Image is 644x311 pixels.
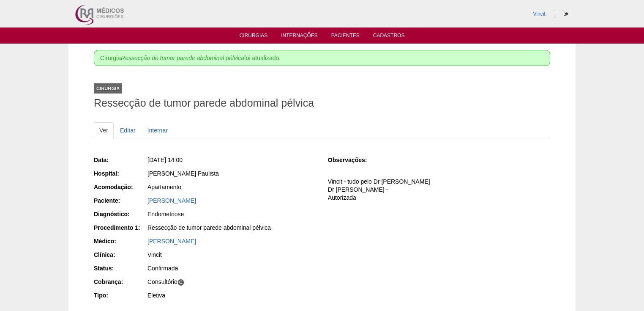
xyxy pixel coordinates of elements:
div: Procedimento 1: [94,223,147,232]
i: Sair [564,11,568,17]
div: Clínica: [94,250,147,259]
div: Hospital: [94,169,147,178]
span: C [177,279,185,286]
div: Acomodação: [94,183,147,191]
em: Ressecção de tumor parede abdominal pélvica [121,55,244,61]
div: Cirurgia foi atualizado. [94,50,550,66]
div: Consultório [147,278,316,286]
div: Data: [94,156,147,164]
div: Cobrança: [94,278,147,286]
a: Internar [142,122,173,138]
a: Cadastros [373,33,405,41]
a: [PERSON_NAME] [147,238,196,245]
a: Pacientes [331,33,360,41]
a: Cirurgias [240,33,268,41]
a: Ver [94,122,114,138]
div: Endometriose [147,210,316,218]
div: Confirmada [147,264,316,272]
div: Diagnóstico: [94,210,147,218]
div: Status: [94,264,147,272]
a: Internações [281,33,318,41]
div: [PERSON_NAME] Paulista [147,169,316,178]
div: Eletiva [147,291,316,300]
div: Cirurgia [94,83,122,94]
p: Vincit - tudo pelo Dr [PERSON_NAME] Dr [PERSON_NAME] - Autorizada [328,178,550,202]
div: Tipo: [94,291,147,300]
a: Vincit [533,11,546,17]
div: Observações: [328,156,381,164]
div: Ressecção de tumor parede abdominal pélvica [147,223,316,232]
h1: Ressecção de tumor parede abdominal pélvica [94,98,550,108]
div: Médico: [94,237,147,245]
a: [PERSON_NAME] [147,197,196,204]
span: [DATE] 14:00 [147,157,183,163]
div: Vincit [147,250,316,259]
div: Apartamento [147,183,316,191]
a: Editar [115,122,141,138]
div: Paciente: [94,196,147,205]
